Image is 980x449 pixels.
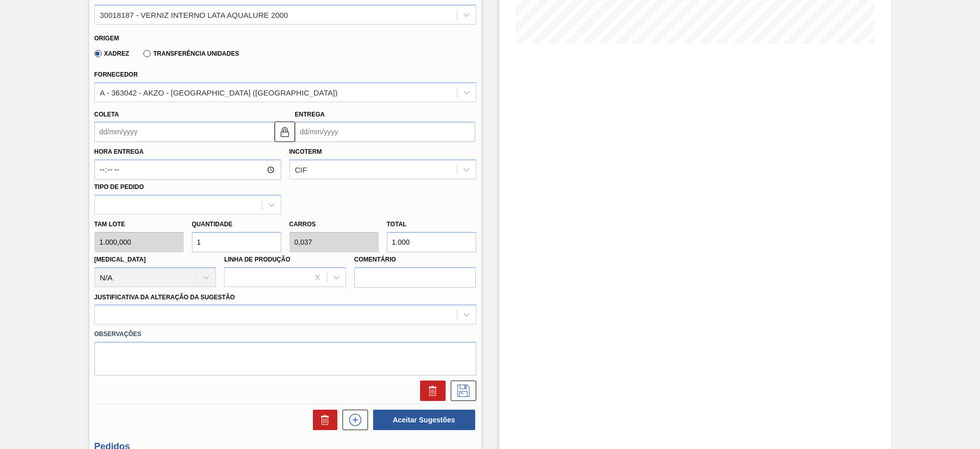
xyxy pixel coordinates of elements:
label: Incoterm [289,148,322,155]
div: Salvar Sugestão [446,381,476,401]
label: Xadrez [94,50,130,57]
label: Comentário [354,252,476,267]
input: dd/mm/yyyy [94,122,275,142]
label: Coleta [94,111,119,118]
label: Hora Entrega [94,145,281,159]
div: Excluir Sugestão [415,381,446,401]
label: Tipo de pedido [94,183,144,191]
label: Observações [94,327,476,342]
label: Quantidade [192,221,233,228]
div: A - 363042 - AKZO - [GEOGRAPHIC_DATA] ([GEOGRAPHIC_DATA]) [100,88,338,97]
label: Transferência Unidades [143,50,239,57]
label: [MEDICAL_DATA] [94,256,146,263]
div: Nova sugestão [337,410,368,430]
label: Justificativa da Alteração da Sugestão [94,294,235,301]
div: Aceitar Sugestões [368,409,476,431]
img: locked [279,126,291,138]
button: Aceitar Sugestões [373,410,475,430]
label: Entrega [295,111,325,118]
label: Fornecedor [94,71,138,78]
input: dd/mm/yyyy [295,122,475,142]
label: Origem [94,35,119,42]
label: Carros [289,221,316,228]
div: 30018187 - VERNIZ INTERNO LATA AQUALURE 2000 [100,10,288,19]
div: Excluir Sugestões [308,410,337,430]
label: Linha de Produção [224,256,290,263]
label: Tam lote [94,217,184,232]
button: locked [275,122,295,142]
label: Total [387,221,407,228]
div: CIF [295,166,307,174]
